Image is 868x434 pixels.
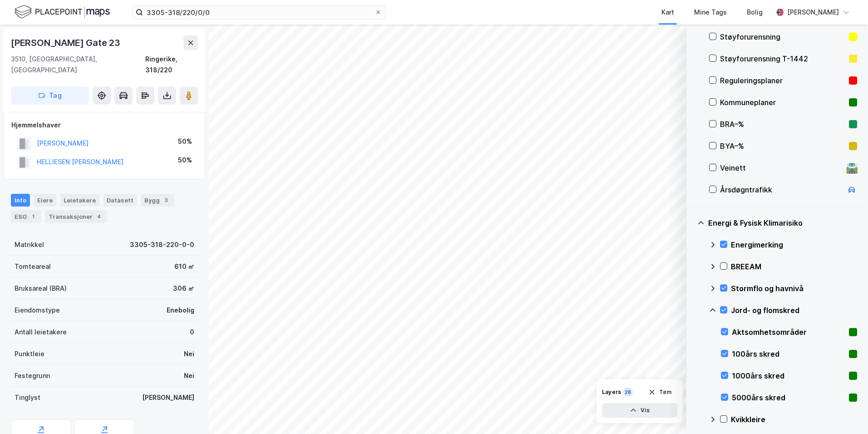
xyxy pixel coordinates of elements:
div: Støyforurensning [720,31,845,42]
div: [PERSON_NAME] Gate 23 [11,35,122,50]
div: Matrikkel [15,239,44,250]
div: [PERSON_NAME] [787,7,839,18]
div: Energimerking [731,239,857,250]
div: Veinett [720,162,843,173]
div: Aktsomhetsområder [732,327,845,338]
button: Tag [11,86,89,105]
div: Antall leietakere [15,327,67,338]
div: Reguleringsplaner [720,75,845,86]
div: Enebolig [167,305,194,316]
div: Transaksjoner [45,210,107,223]
div: Mine Tags [694,7,727,18]
img: logo.f888ab2527a4732fd821a326f86c7f29.svg [15,4,110,20]
div: Tinglyst [15,392,40,403]
div: Kart [661,7,674,18]
div: BREEAM [731,261,857,272]
button: Tøm [642,385,677,399]
div: Info [11,194,30,207]
div: BYA–% [720,141,845,151]
div: Jord- og flomskred [731,305,857,316]
div: Kommuneplaner [720,97,845,108]
div: Kvikkleire [731,414,857,425]
div: Punktleie [15,348,44,359]
div: 100års skred [732,348,845,359]
div: 306 ㎡ [173,283,194,294]
div: Datasett [103,194,137,207]
div: Bygg [141,194,174,207]
iframe: Chat Widget [823,390,868,434]
div: Tomteareal [15,261,51,272]
div: 🛣️ [846,162,858,174]
div: Støyforurensning T-1442 [720,53,845,64]
div: Bolig [747,7,763,18]
div: [PERSON_NAME] [142,392,194,403]
div: BRA–% [720,119,845,130]
div: 50% [178,136,192,147]
div: 5000års skred [732,392,845,403]
div: Årsdøgntrafikk [720,184,843,195]
div: 1000års skred [732,370,845,381]
div: 3 [162,196,171,205]
div: Ringerike, 318/220 [145,54,198,76]
div: Energi & Fysisk Klimarisiko [708,217,857,228]
div: 3305-318-220-0-0 [130,239,194,250]
div: 3510, [GEOGRAPHIC_DATA], [GEOGRAPHIC_DATA] [11,54,145,76]
div: Bruksareal (BRA) [15,283,67,294]
div: ESG [11,210,41,223]
div: Layers [602,389,621,396]
div: 28 [623,388,633,397]
div: 1 [29,212,38,221]
div: Nei [184,370,194,381]
div: Eiendomstype [15,305,60,316]
div: 4 [94,212,104,221]
div: Eiere [34,194,56,207]
div: 610 ㎡ [174,261,194,272]
div: 50% [178,155,192,166]
div: 0 [190,327,194,338]
input: Søk på adresse, matrikkel, gårdeiere, leietakere eller personer [143,5,375,19]
div: Hjemmelshaver [11,120,197,131]
button: Vis [602,403,677,418]
div: Stormflo og havnivå [731,283,857,294]
div: Nei [184,348,194,359]
div: Festegrunn [15,370,50,381]
div: Leietakere [60,194,99,207]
